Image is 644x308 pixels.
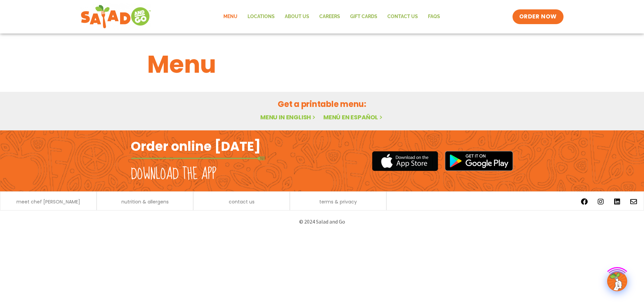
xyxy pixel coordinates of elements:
img: appstore [372,150,438,172]
a: nutrition & allergens [121,199,169,204]
h2: Download the app [131,165,216,184]
a: FAQs [423,9,445,24]
h2: Get a printable menu: [147,98,497,110]
img: new-SAG-logo-768×292 [80,3,151,30]
a: meet chef [PERSON_NAME] [16,199,80,204]
h2: Order online [DATE] [131,138,261,155]
a: terms & privacy [319,199,357,204]
a: Menu [218,9,243,24]
nav: Menu [218,9,445,24]
img: fork [131,157,265,160]
a: Careers [314,9,345,24]
a: ORDER NOW [513,9,563,24]
span: ORDER NOW [519,13,557,21]
h1: Menu [147,46,497,82]
a: Contact Us [382,9,423,24]
a: Menú en español [323,113,384,121]
a: About Us [280,9,314,24]
a: GIFT CARDS [345,9,382,24]
a: Menu in English [260,113,317,121]
a: contact us [229,199,255,204]
p: © 2024 Salad and Go [134,217,510,226]
img: google_play [445,151,513,171]
a: Locations [243,9,280,24]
